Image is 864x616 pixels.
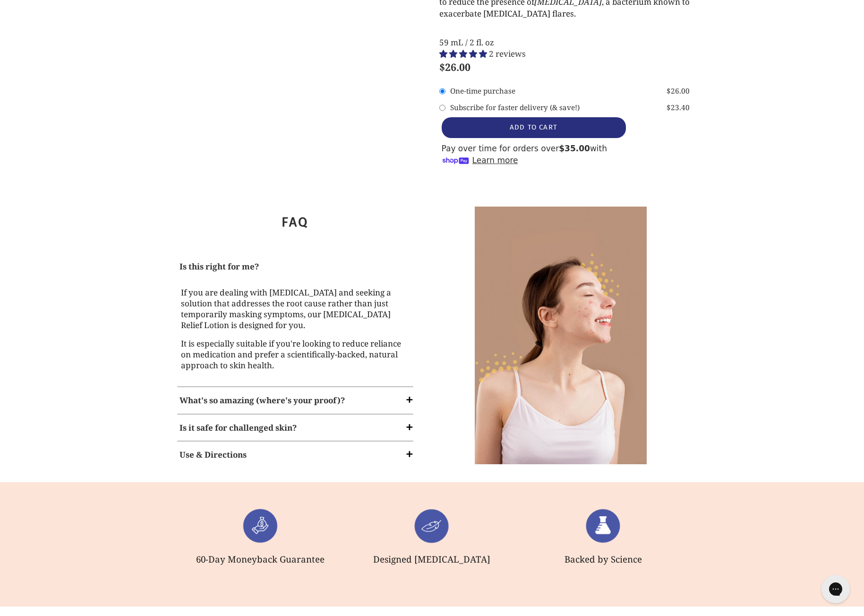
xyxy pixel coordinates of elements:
[180,422,297,433] strong: Is it safe for challenged skin?
[439,48,489,59] span: 5.00 stars
[489,48,526,59] span: 2 reviews
[510,123,557,131] span: ADD TO CART
[180,261,259,272] strong: Is this right for me?
[817,572,855,607] iframe: Gorgias live chat messenger
[353,553,511,566] p: Designed [MEDICAL_DATA]
[439,36,690,49] p: 59 mL / 2 fl. oz
[450,102,580,113] span: Subscribe for faster delivery (& save!)
[667,86,690,96] span: $26.00
[180,337,411,373] p: It is especially suitable if you're looking to reduce reliance on medication and prefer a scienti...
[518,508,689,581] div: Load slide 3
[175,214,416,230] h2: FAQ
[439,101,445,115] input: Subscribe for faster delivery (& save!)
[667,102,690,113] span: $23.40
[439,60,470,75] div: $26.00
[439,84,445,98] input: One-time purchase
[525,553,682,566] p: Backed by Science
[182,553,339,566] p: 60-Day Moneyback Guarantee
[180,395,345,406] strong: What's so amazing (where's your proof)?
[175,508,346,581] div: Load slide 1
[442,117,626,138] button: ADD TO CART
[180,449,247,460] strong: Use & Directions
[180,286,411,332] p: If you are dealing with [MEDICAL_DATA] and seeking a solution that addresses the root cause rathe...
[450,86,515,96] span: One-time purchase
[346,508,518,581] div: Load slide 2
